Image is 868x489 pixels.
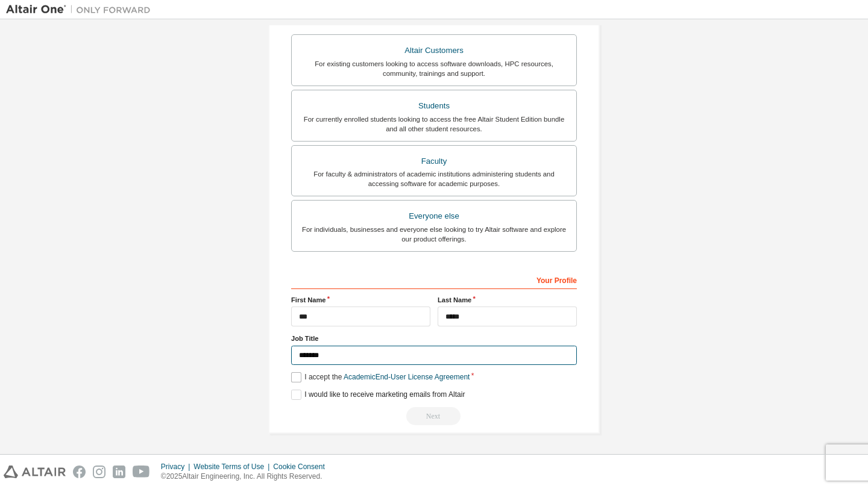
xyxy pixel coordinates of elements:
[299,169,569,188] div: For faculty & administrators of academic institutions administering students and accessing softwa...
[161,472,332,482] p: © 2025 Altair Engineering, Inc. All Rights Reserved.
[299,153,569,170] div: Faculty
[193,462,273,472] div: Website Terms of Use
[291,295,430,305] label: First Name
[291,270,577,289] div: Your Profile
[291,390,465,400] label: I would like to receive marketing emails from Altair
[93,466,105,478] img: instagram.svg
[299,98,569,114] div: Students
[291,372,470,382] label: I accept the
[161,462,193,472] div: Privacy
[299,225,569,244] div: For individuals, businesses and everyone else looking to try Altair software and explore our prod...
[299,42,569,59] div: Altair Customers
[73,466,86,478] img: facebook.svg
[299,208,569,225] div: Everyone else
[113,466,125,478] img: linkedin.svg
[4,466,66,478] img: altair_logo.svg
[291,334,577,343] label: Job Title
[299,114,569,134] div: For currently enrolled students looking to access the free Altair Student Edition bundle and all ...
[291,407,577,425] div: Read and acccept EULA to continue
[6,4,157,16] img: Altair One
[438,295,577,305] label: Last Name
[299,59,569,78] div: For existing customers looking to access software downloads, HPC resources, community, trainings ...
[133,466,150,478] img: youtube.svg
[273,462,332,472] div: Cookie Consent
[344,373,470,381] a: Academic End-User License Agreement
